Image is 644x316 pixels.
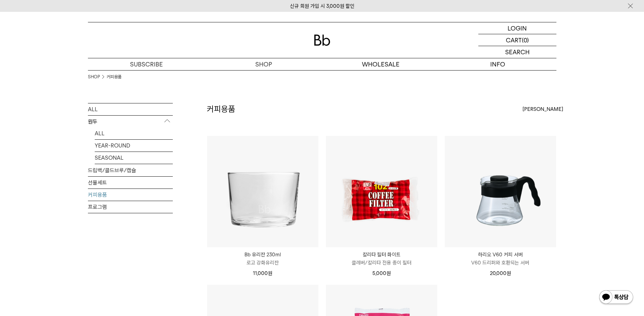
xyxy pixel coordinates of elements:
[506,34,522,46] p: CART
[505,46,530,58] p: SEARCH
[88,103,173,115] a: ALL
[326,251,437,259] p: 칼리타 필터 화이트
[326,136,437,247] img: 칼리타 필터 화이트
[88,177,173,189] a: 선물세트
[207,251,318,267] a: Bb 유리잔 230ml 로고 강화유리잔
[386,270,391,276] span: 원
[207,136,318,247] img: Bb 유리잔 230ml
[88,74,100,80] a: SHOP
[290,3,354,9] a: 신규 회원 가입 시 3,000원 할인
[253,270,272,276] span: 11,000
[88,201,173,213] a: 프로그램
[205,58,322,70] a: SHOP
[326,251,437,267] a: 칼리타 필터 화이트 클레버/칼리타 전용 종이 필터
[599,290,634,306] img: 카카오톡 채널 1:1 채팅 버튼
[207,259,318,267] p: 로고 강화유리잔
[478,34,556,46] a: CART (0)
[95,127,173,139] a: ALL
[314,35,330,46] img: 로고
[445,251,556,267] a: 하리오 V60 커피 서버 V60 드리퍼와 호환되는 서버
[490,270,511,276] span: 20,000
[207,251,318,259] p: Bb 유리잔 230ml
[207,103,235,115] h2: 커피용품
[445,136,556,247] img: 하리오 V60 커피 서버
[478,22,556,34] a: LOGIN
[107,74,122,80] a: 커피용품
[445,259,556,267] p: V60 드리퍼와 호환되는 서버
[322,58,439,70] p: WHOLESALE
[88,116,173,128] p: 원두
[372,270,391,276] span: 5,000
[88,58,205,70] a: SUBSCRIBE
[268,270,272,276] span: 원
[326,259,437,267] p: 클레버/칼리타 전용 종이 필터
[439,58,556,70] p: INFO
[522,34,529,46] p: (0)
[88,164,173,176] a: 드립백/콜드브루/캡슐
[88,189,173,201] a: 커피용품
[445,251,556,259] p: 하리오 V60 커피 서버
[95,140,173,152] a: YEAR-ROUND
[507,270,511,276] span: 원
[522,105,563,113] span: [PERSON_NAME]
[95,152,173,164] a: SEASONAL
[508,22,527,34] p: LOGIN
